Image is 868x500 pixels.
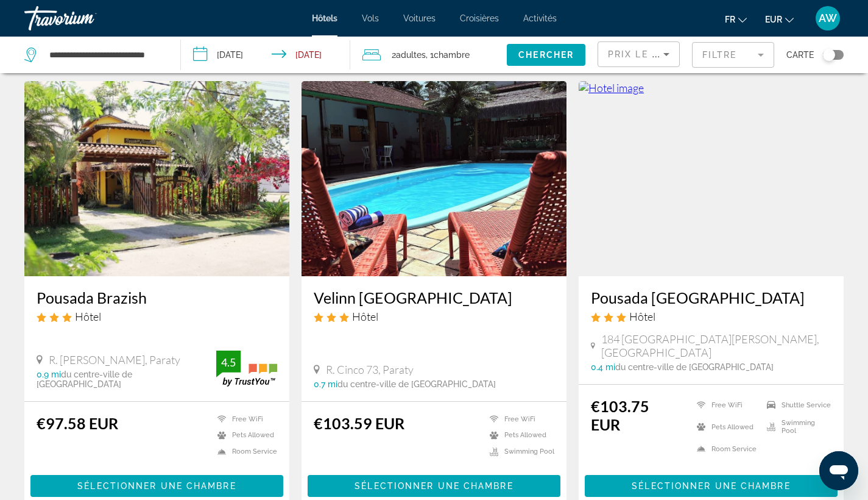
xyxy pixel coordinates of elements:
[725,10,747,28] button: Change language
[819,451,858,490] iframe: Bouton de lancement de la fenêtre de messagerie
[460,13,499,23] a: Croisières
[608,47,669,62] mat-select: Sort by
[302,81,566,276] img: Hotel image
[37,370,132,389] span: du centre-ville de [GEOGRAPHIC_DATA]
[30,477,283,491] a: Sélectionner une chambre
[49,353,180,366] span: R. [PERSON_NAME], Paraty
[211,446,277,457] li: Room Service
[507,44,585,66] button: Chercher
[37,288,277,307] a: Pousada Brazish
[434,50,470,60] span: Chambre
[350,37,507,73] button: Travelers: 2 adults, 0 children
[601,332,831,359] span: 184 [GEOGRAPHIC_DATA][PERSON_NAME], [GEOGRAPHIC_DATA]
[819,12,837,24] span: AW
[812,5,844,31] button: User Menu
[518,50,574,60] span: Chercher
[692,41,774,68] button: Filter
[211,414,277,424] li: Free WiFi
[37,370,61,379] span: 0.9 mi
[591,362,615,372] span: 0.4 mi
[181,37,350,73] button: Check-in date: Feb 23, 2026 Check-out date: Feb 25, 2026
[314,288,554,307] a: Velinn [GEOGRAPHIC_DATA]
[761,419,831,435] li: Swimming Pool
[211,430,277,441] li: Pets Allowed
[362,13,379,23] a: Vols
[691,441,761,457] li: Room Service
[352,310,378,323] span: Hôtel
[608,49,704,59] span: Prix le plus bas
[396,50,426,60] span: Adultes
[484,414,554,424] li: Free WiFi
[632,481,790,491] span: Sélectionner une chambre
[355,481,513,491] span: Sélectionner une chambre
[216,355,241,370] div: 4.5
[591,310,831,323] div: 3 star Hotel
[786,46,814,63] span: Carte
[615,362,774,372] span: du centre-ville de [GEOGRAPHIC_DATA]
[392,46,426,63] span: 2
[591,288,831,307] a: Pousada [GEOGRAPHIC_DATA]
[216,351,277,387] img: trustyou-badge.svg
[426,46,470,63] span: , 1
[591,397,649,434] ins: €103.75 EUR
[523,13,557,23] a: Activités
[77,481,236,491] span: Sélectionner une chambre
[579,81,844,276] img: Hotel image
[725,15,735,24] span: fr
[326,363,414,376] span: R. Cinco 73, Paraty
[691,419,761,435] li: Pets Allowed
[403,13,436,23] a: Voitures
[337,379,496,389] span: du centre-ville de [GEOGRAPHIC_DATA]
[308,477,560,491] a: Sélectionner une chambre
[585,475,838,497] button: Sélectionner une chambre
[585,477,838,491] a: Sélectionner une chambre
[312,13,337,23] a: Hôtels
[314,379,337,389] span: 0.7 mi
[37,310,277,323] div: 3 star Hotel
[761,397,831,413] li: Shuttle Service
[814,49,844,60] button: Toggle map
[24,81,289,276] img: Hotel image
[308,475,560,497] button: Sélectionner une chambre
[484,446,554,457] li: Swimming Pool
[37,414,118,432] ins: €97.58 EUR
[691,397,761,413] li: Free WiFi
[314,310,554,323] div: 3 star Hotel
[24,2,146,34] a: Travorium
[765,10,794,28] button: Change currency
[75,310,101,323] span: Hôtel
[314,414,404,432] ins: €103.59 EUR
[629,310,655,323] span: Hôtel
[765,15,782,24] span: EUR
[30,475,283,497] button: Sélectionner une chambre
[484,430,554,441] li: Pets Allowed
